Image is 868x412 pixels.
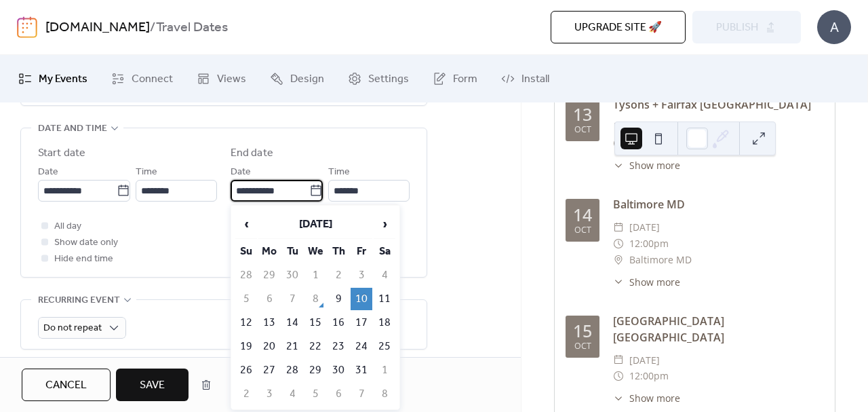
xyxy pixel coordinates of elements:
[629,119,660,136] span: [DATE]
[281,359,303,381] td: 28
[328,359,349,381] td: 30
[574,20,662,36] span: Upgrade site 🚀
[235,240,257,263] th: Su
[17,16,37,38] img: logo
[260,60,334,97] a: Design
[613,368,624,384] div: ​
[613,252,624,268] div: ​
[22,369,111,401] button: Cancel
[236,210,256,238] span: ‹
[374,288,395,310] td: 11
[304,312,326,334] td: 15
[328,383,349,405] td: 6
[304,335,326,358] td: 22
[304,264,326,286] td: 1
[235,312,257,334] td: 12
[281,335,303,358] td: 21
[629,252,692,268] span: Baltimore MD
[132,71,173,88] span: Connect
[551,11,686,43] button: Upgrade site 🚀
[8,60,98,97] a: My Events
[43,319,102,337] span: Do not repeat
[281,288,303,310] td: 7
[629,158,680,172] span: Show more
[186,60,256,97] a: Views
[136,164,157,181] span: Time
[613,219,624,236] div: ​
[351,383,372,405] td: 7
[290,71,324,88] span: Design
[573,106,592,123] div: 13
[374,240,395,263] th: Sa
[338,60,419,97] a: Settings
[328,164,350,181] span: Time
[629,236,669,252] span: 12:00pm
[574,342,591,351] div: Oct
[235,335,257,358] td: 19
[38,293,120,309] span: Recurring event
[258,240,280,263] th: Mo
[217,71,246,88] span: Views
[629,275,680,289] span: Show more
[258,312,280,334] td: 13
[613,135,624,151] div: ​
[101,60,183,97] a: Connect
[351,359,372,381] td: 31
[351,312,372,334] td: 17
[328,264,349,286] td: 2
[328,312,349,334] td: 16
[573,206,592,223] div: 14
[235,288,257,310] td: 5
[328,335,349,358] td: 23
[140,377,165,394] span: Save
[422,60,488,97] a: Form
[351,240,372,263] th: Fr
[613,96,824,113] div: Tysons + Fairfax [GEOGRAPHIC_DATA]
[45,377,87,394] span: Cancel
[613,158,680,172] button: ​Show more
[351,335,372,358] td: 24
[374,335,395,358] td: 25
[453,71,477,88] span: Form
[374,359,395,381] td: 1
[258,359,280,381] td: 27
[629,391,680,405] span: Show more
[116,369,189,401] button: Save
[491,60,559,97] a: Install
[304,240,326,263] th: We
[54,219,81,235] span: All day
[45,15,150,41] a: [DOMAIN_NAME]
[235,383,257,405] td: 2
[574,126,591,134] div: Oct
[231,164,251,181] span: Date
[258,264,280,286] td: 29
[258,383,280,405] td: 3
[613,236,624,252] div: ​
[613,313,824,345] div: [GEOGRAPHIC_DATA] [GEOGRAPHIC_DATA]
[613,391,680,405] button: ​Show more
[258,210,372,239] th: [DATE]
[374,312,395,334] td: 18
[374,264,395,286] td: 4
[281,240,303,263] th: Tu
[613,391,624,405] div: ​
[156,15,228,41] b: Travel Dates
[613,158,624,172] div: ​
[281,264,303,286] td: 30
[38,164,58,181] span: Date
[281,383,303,405] td: 4
[281,312,303,334] td: 14
[374,210,395,238] span: ›
[304,359,326,381] td: 29
[258,288,280,310] td: 6
[613,196,824,212] div: Baltimore MD
[613,352,624,369] div: ​
[573,322,592,339] div: 15
[374,383,395,405] td: 8
[351,264,372,286] td: 3
[629,352,660,369] span: [DATE]
[258,335,280,358] td: 20
[39,71,87,88] span: My Events
[351,288,372,310] td: 10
